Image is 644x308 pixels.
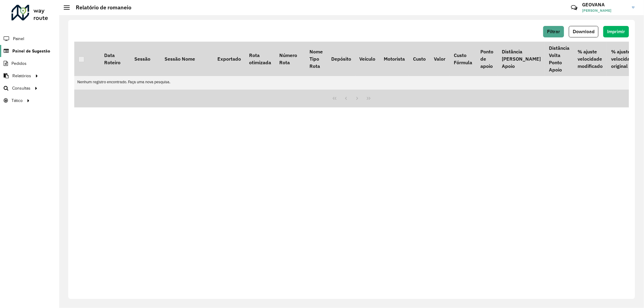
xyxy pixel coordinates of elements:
[130,42,160,76] th: Sessão
[13,36,24,42] span: Painel
[11,97,23,104] span: Tático
[603,26,629,37] button: Imprimir
[476,42,498,76] th: Ponto de apoio
[306,42,327,76] th: Nome Tipo Rota
[70,4,131,11] h2: Relatório de romaneio
[380,42,409,76] th: Motorista
[100,42,130,76] th: Data Roteiro
[607,29,625,34] span: Imprimir
[160,42,213,76] th: Sessão Nome
[450,42,476,76] th: Custo Fórmula
[568,1,581,14] a: Contato Rápido
[12,85,30,91] span: Consultas
[545,42,573,76] th: Distância Volta Ponto Apoio
[573,29,594,34] span: Download
[607,42,639,76] th: % ajuste velocidade original
[355,42,380,76] th: Veículo
[430,42,450,76] th: Valor
[574,42,607,76] th: % ajuste velocidade modificado
[245,42,275,76] th: Rota otimizada
[275,42,306,76] th: Número Rota
[582,2,627,8] h3: GEOVANA
[11,60,27,67] span: Pedidos
[12,73,31,79] span: Relatórios
[543,26,564,37] button: Filtrar
[213,42,245,76] th: Exportado
[582,8,627,13] span: [PERSON_NAME]
[498,42,545,76] th: Distância [PERSON_NAME] Apoio
[569,26,598,37] button: Download
[327,42,355,76] th: Depósito
[409,42,430,76] th: Custo
[12,48,50,54] span: Painel de Sugestão
[547,29,560,34] span: Filtrar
